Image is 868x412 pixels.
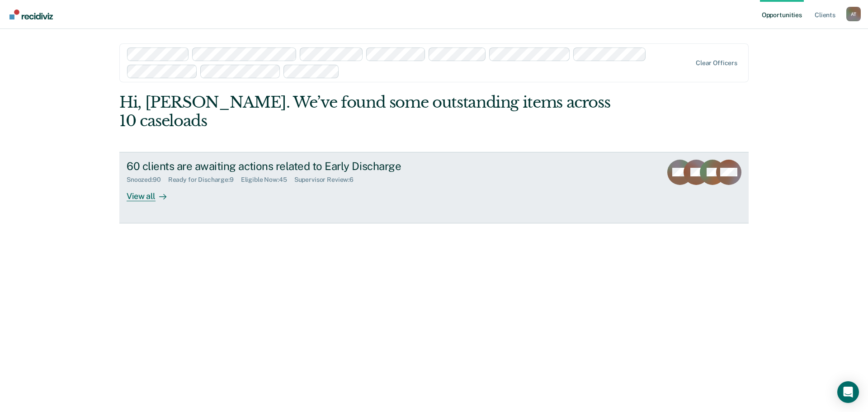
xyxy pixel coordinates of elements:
[119,93,623,130] div: Hi, [PERSON_NAME]. We’ve found some outstanding items across 10 caseloads
[9,9,53,19] img: Recidiviz
[168,176,241,184] div: Ready for Discharge : 9
[127,184,177,201] div: View all
[846,7,861,21] div: A T
[127,176,168,184] div: Snoozed : 90
[294,176,361,184] div: Supervisor Review : 6
[127,160,444,173] div: 60 clients are awaiting actions related to Early Discharge
[846,7,861,21] button: Profile dropdown button
[241,176,294,184] div: Eligible Now : 45
[119,152,749,223] a: 60 clients are awaiting actions related to Early DischargeSnoozed:90Ready for Discharge:9Eligible...
[696,59,737,67] div: Clear officers
[837,381,859,403] div: Open Intercom Messenger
